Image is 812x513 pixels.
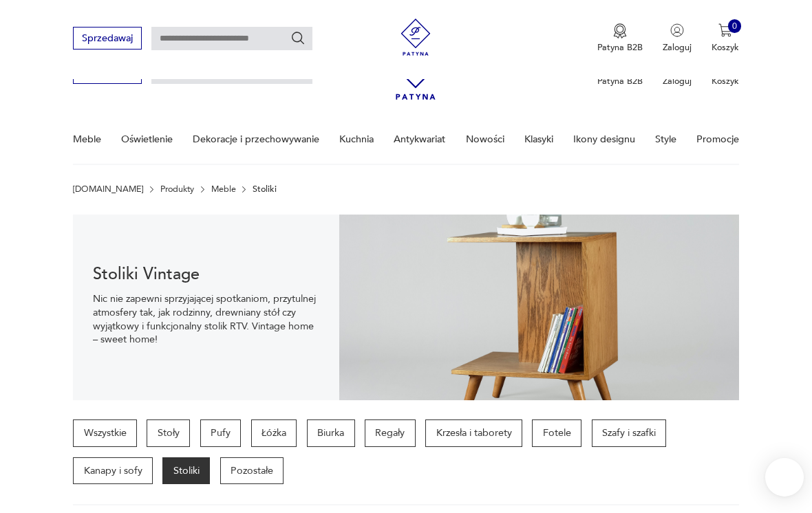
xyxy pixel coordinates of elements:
a: Meble [211,184,236,194]
a: Kuchnia [339,116,374,163]
p: Patyna B2B [597,41,643,54]
p: Nic nie zapewni sprzyjającej spotkaniom, przytulnej atmosfery tak, jak rodzinny, drewniany stół c... [93,292,319,347]
a: Szafy i szafki [592,419,667,447]
button: Szukaj [290,30,306,45]
h1: Stoliki Vintage [93,268,319,283]
a: Wszystkie [73,419,137,447]
a: Dekoracje i przechowywanie [193,116,319,163]
p: Koszyk [712,41,739,54]
img: Ikona koszyka [718,23,732,37]
a: Nowości [466,116,504,163]
img: 2a258ee3f1fcb5f90a95e384ca329760.jpg [339,215,739,400]
div: 0 [728,19,742,33]
a: Klasyki [524,116,553,163]
a: Produkty [160,184,194,194]
a: Biurka [307,419,355,447]
a: Sprzedawaj [73,35,141,43]
a: Fotele [532,419,581,447]
img: Ikonka użytkownika [670,23,684,37]
a: Meble [73,116,101,163]
a: [DOMAIN_NAME] [73,184,143,194]
button: 0Koszyk [712,23,739,54]
a: Oświetlenie [121,116,173,163]
a: Stoliki [162,457,210,485]
a: Pufy [200,419,242,447]
a: Regały [365,419,416,447]
a: Antykwariat [394,116,445,163]
a: Pozostałe [220,457,284,485]
p: Zaloguj [663,75,692,87]
button: Sprzedawaj [73,27,141,50]
p: Patyna B2B [597,75,643,87]
img: Patyna - sklep z meblami i dekoracjami vintage [393,19,439,56]
a: Ikona medaluPatyna B2B [597,23,643,54]
a: Style [655,116,676,163]
iframe: Smartsupp widget button [765,458,804,496]
p: Koszyk [712,75,739,87]
img: Ikona medalu [613,23,627,39]
button: Patyna B2B [597,23,643,54]
a: Krzesła i taborety [425,419,522,447]
p: Zaloguj [663,41,692,54]
a: Promocje [696,116,739,163]
p: Stoliki [253,184,277,194]
a: Kanapy i sofy [73,457,153,485]
a: Stoły [147,419,190,447]
a: Ikony designu [573,116,635,163]
button: Zaloguj [663,23,692,54]
a: Łóżka [251,419,297,447]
